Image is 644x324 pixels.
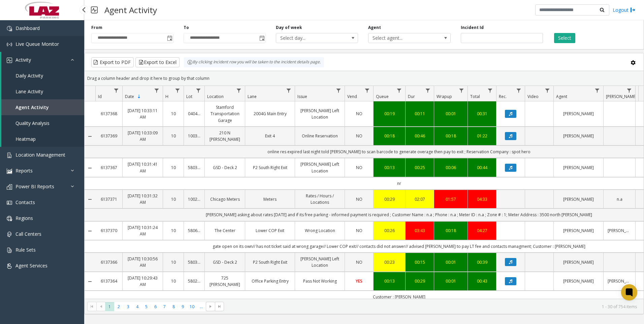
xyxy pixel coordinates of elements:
[299,256,341,268] a: [PERSON_NAME] Left Location
[1,99,84,115] a: Agent Activity
[472,259,492,265] a: 00:39
[15,88,43,95] span: Lane Activity
[151,302,160,311] span: Page 6
[356,278,362,284] span: YES
[209,164,241,171] a: GSD - Deck 2
[410,164,430,171] div: 00:25
[85,197,95,202] a: Collapse Details
[472,110,492,117] a: 00:31
[472,196,492,202] div: 04:33
[85,86,644,299] div: Data table
[127,193,159,205] a: [DATE] 10:31:32 AM
[234,86,244,95] a: Location Filter Menu
[209,259,241,265] a: GSD - Deck 2
[299,161,341,174] a: [PERSON_NAME] Left Location
[249,227,291,234] a: Lower COP Exit
[410,259,430,265] a: 00:15
[249,196,291,202] a: Meters
[1,115,84,131] a: Quality Analysis
[410,110,430,117] a: 00:11
[608,196,631,202] a: n.a
[606,94,637,99] span: [PERSON_NAME]
[184,57,324,67] div: By clicking Incident row you will be taken to the incident details page.
[349,278,369,284] a: YES
[1,52,84,68] a: Activity
[1,84,84,99] a: Lane Activity
[169,302,178,311] span: Page 8
[527,94,539,99] span: Video
[608,278,631,284] a: [PERSON_NAME]
[188,164,200,171] a: 580332
[209,227,241,234] a: The Center
[461,25,484,31] label: Incident Id
[249,278,291,284] a: Office Parking Entry
[249,259,291,265] a: P2 South Right Exit
[188,259,200,265] a: 580332
[98,94,102,99] span: Id
[472,278,492,284] a: 00:43
[410,278,430,284] a: 00:29
[249,110,291,117] a: 2004G Main Entry
[209,104,241,124] a: Stamford Transportation Garage
[99,110,118,117] a: 6137368
[608,227,631,234] a: [PERSON_NAME]
[299,278,341,284] a: Pass Not Working
[625,86,634,95] a: Parker Filter Menu
[299,193,341,205] a: Rates / Hours / Locations
[166,33,173,43] span: Toggle popup
[438,110,463,117] a: 00:01
[554,33,575,43] button: Select
[152,86,161,95] a: Date Filter Menu
[15,199,35,205] span: Contacts
[167,110,180,117] a: 10
[15,41,59,47] span: Live Queue Monitor
[472,164,492,171] a: 00:44
[438,259,463,265] a: 00:01
[410,133,430,139] div: 00:46
[188,133,200,139] a: 100324
[558,259,599,265] a: [PERSON_NAME]
[209,196,241,202] a: Chicago Meters
[135,57,180,67] button: Export to Excel
[188,227,200,234] a: 580645
[378,164,401,171] div: 00:13
[15,183,54,190] span: Power BI Reports
[558,164,599,171] a: [PERSON_NAME]
[7,168,12,174] img: 'icon'
[15,247,36,253] span: Rule Sets
[349,133,369,139] a: NO
[486,86,495,95] a: Total Filter Menu
[15,152,65,158] span: Location Management
[410,227,430,234] a: 03:43
[167,164,180,171] a: 10
[543,86,552,95] a: Video Filter Menu
[356,165,362,170] span: NO
[85,165,95,171] a: Collapse Details
[15,167,33,174] span: Reports
[7,263,12,269] img: 'icon'
[167,196,180,202] a: 10
[334,86,343,95] a: Issue Filter Menu
[368,25,381,31] label: Agent
[99,259,118,265] a: 6137366
[173,86,182,95] a: H Filter Menu
[85,228,95,234] a: Collapse Details
[395,86,404,95] a: Queue Filter Menu
[349,196,369,202] a: NO
[7,200,12,205] img: 'icon'
[437,94,452,99] span: Wrapup
[178,302,187,311] span: Page 9
[105,302,114,311] span: Page 1
[276,25,302,31] label: Day of week
[136,94,142,99] span: Sortable
[299,227,341,234] a: Wrong Location
[363,86,372,95] a: Vend Filter Menu
[423,86,432,95] a: Dur Filter Menu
